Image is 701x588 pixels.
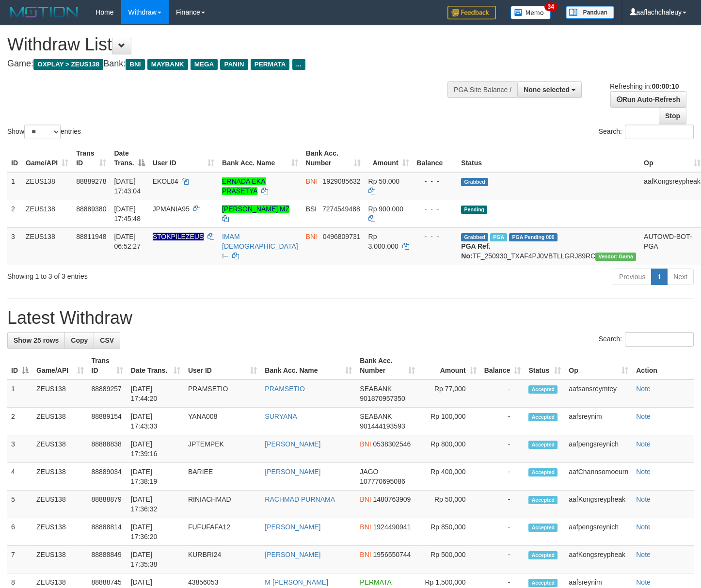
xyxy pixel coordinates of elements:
span: Copy 901870957350 to clipboard [360,395,405,402]
td: aafsreynim [565,408,632,435]
td: RINIACHMAD [184,491,261,518]
th: Status [457,144,640,172]
td: ZEUS138 [32,546,88,573]
a: [PERSON_NAME] [265,551,320,558]
th: ID [7,144,22,172]
td: - [480,518,525,546]
th: Game/API: activate to sort column ascending [32,352,88,380]
label: Search: [599,125,694,139]
th: Date Trans.: activate to sort column ascending [127,352,184,380]
span: EKOL04 [153,177,178,185]
span: Nama rekening ada tanda titik/strip, harap diedit [153,233,204,240]
img: Feedback.jpg [447,6,496,19]
span: MAYBANK [147,59,188,70]
td: Rp 50,000 [419,491,480,518]
td: [DATE] 17:43:33 [127,408,184,435]
a: Show 25 rows [7,332,65,349]
td: - [480,435,525,463]
th: Bank Acc. Number: activate to sort column ascending [356,352,418,380]
td: ZEUS138 [32,518,88,546]
a: Note [636,385,651,393]
a: Note [636,468,651,476]
td: 88889154 [88,408,127,435]
td: 88888849 [88,546,127,573]
span: SEABANK [360,385,392,393]
th: Balance [413,144,458,172]
h1: Latest Withdraw [7,308,694,328]
span: Copy 107770695086 to clipboard [360,477,405,485]
td: 5 [7,491,32,518]
span: PANIN [220,59,248,70]
th: Game/API: activate to sort column ascending [22,144,72,172]
td: JPTEMPEK [184,435,261,463]
td: 7 [7,546,32,573]
div: - - - [417,176,454,186]
span: Copy 901444193593 to clipboard [360,422,405,430]
span: [DATE] 06:52:27 [114,233,141,250]
td: ZEUS138 [32,491,88,518]
span: Marked by aafsreyleap [490,233,507,241]
th: Trans ID: activate to sort column ascending [88,352,127,380]
a: Next [667,269,694,285]
td: FUFUFAFA12 [184,518,261,546]
td: BARIEE [184,463,261,491]
a: ERNADA EKA PRASETYA [222,177,265,195]
span: Show 25 rows [14,336,59,344]
td: [DATE] 17:38:19 [127,463,184,491]
td: aafpengsreynich [565,518,632,546]
td: ZEUS138 [32,380,88,408]
span: 88889278 [76,177,106,185]
td: 88888879 [88,491,127,518]
td: ZEUS138 [22,200,72,227]
span: Copy [71,336,88,344]
th: User ID: activate to sort column ascending [184,352,261,380]
td: 6 [7,518,32,546]
span: CSV [100,336,114,344]
td: ZEUS138 [32,435,88,463]
span: Accepted [528,385,558,394]
span: BNI [360,440,371,448]
td: 88889257 [88,380,127,408]
th: Action [632,352,694,380]
span: ... [292,59,305,70]
td: Rp 400,000 [419,463,480,491]
th: Amount: activate to sort column ascending [419,352,480,380]
span: Copy 1480763909 to clipboard [373,495,411,503]
td: aafKongsreypheak [565,491,632,518]
th: Status: activate to sort column ascending [525,352,565,380]
td: - [480,463,525,491]
td: - [480,408,525,435]
span: Refreshing in: [610,82,679,90]
td: PRAMSETIO [184,380,261,408]
td: 3 [7,227,22,265]
label: Search: [599,332,694,347]
span: 88811948 [76,233,106,240]
a: Note [636,440,651,448]
a: Stop [659,108,686,124]
a: 1 [651,269,668,285]
label: Show entries [7,125,81,139]
input: Search: [625,125,694,139]
span: BNI [360,551,371,558]
b: PGA Ref. No: [461,242,490,260]
span: PERMATA [360,578,391,586]
td: TF_250930_TXAF4PJ0VBTLLGRJ89RC [457,227,640,265]
td: Rp 100,000 [419,408,480,435]
a: Note [636,495,651,503]
th: Amount: activate to sort column ascending [365,144,413,172]
span: Accepted [528,441,558,449]
span: JAGO [360,468,378,476]
span: None selected [524,86,570,94]
a: [PERSON_NAME] MZ [222,205,289,213]
span: Copy 0538302546 to clipboard [373,440,411,448]
span: JPMANIA95 [153,205,190,213]
td: - [480,491,525,518]
a: [PERSON_NAME] [265,468,320,476]
th: Bank Acc. Name: activate to sort column ascending [261,352,356,380]
span: [DATE] 17:43:04 [114,177,141,195]
span: Accepted [528,468,558,477]
a: Copy [64,332,94,349]
span: PGA Pending [509,233,558,241]
td: Rp 500,000 [419,546,480,573]
th: Balance: activate to sort column ascending [480,352,525,380]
